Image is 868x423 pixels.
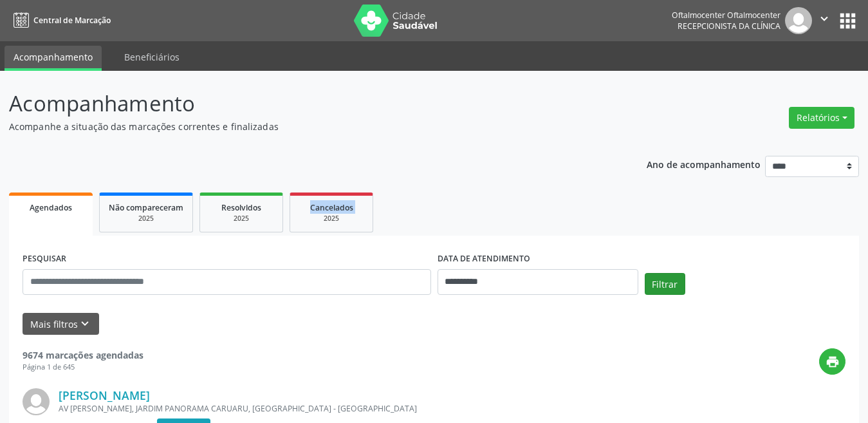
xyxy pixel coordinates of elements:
[5,46,102,71] a: Acompanhamento
[9,120,604,133] p: Acompanhe a situação das marcações correntes e finalizadas
[59,388,150,402] a: [PERSON_NAME]
[817,12,831,26] i: 
[109,214,183,223] div: 2025
[23,249,66,269] label: PESQUISAR
[299,214,364,223] div: 2025
[645,273,685,295] button: Filtrar
[59,403,652,414] div: AV [PERSON_NAME], JARDIM PANORAMA CARUARU, [GEOGRAPHIC_DATA] - [GEOGRAPHIC_DATA]
[23,349,143,361] strong: 9674 marcações agendadas
[647,156,761,172] p: Ano de acompanhamento
[209,214,273,223] div: 2025
[9,10,111,31] a: Central de Marcação
[785,7,812,34] img: img
[310,202,353,213] span: Cancelados
[221,202,261,213] span: Resolvidos
[23,362,143,373] div: Página 1 de 645
[115,46,189,68] a: Beneficiários
[819,348,845,375] button: print
[23,388,50,415] img: img
[33,15,111,26] span: Central de Marcação
[30,202,72,213] span: Agendados
[78,317,92,331] i: keyboard_arrow_down
[9,88,604,120] p: Acompanhamento
[826,355,840,369] i: print
[438,249,530,269] label: DATA DE ATENDIMENTO
[109,202,183,213] span: Não compareceram
[836,10,859,32] button: apps
[23,313,99,335] button: Mais filtroskeyboard_arrow_down
[678,21,780,32] span: Recepcionista da clínica
[789,107,854,129] button: Relatórios
[812,7,836,34] button: 
[672,10,780,21] div: Oftalmocenter Oftalmocenter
